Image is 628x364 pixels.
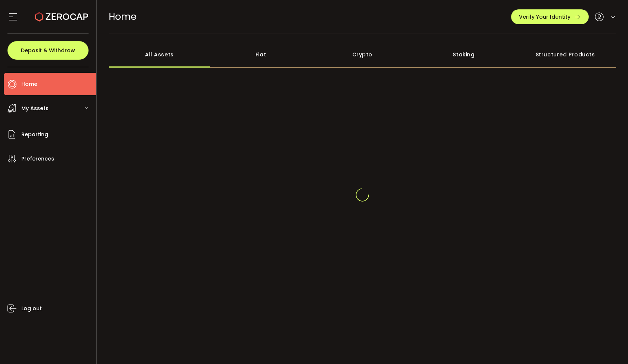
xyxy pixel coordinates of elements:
[109,41,210,68] div: All Assets
[21,153,54,164] span: Preferences
[21,303,42,314] span: Log out
[312,41,413,68] div: Crypto
[21,129,48,140] span: Reporting
[7,41,89,60] button: Deposit & Withdraw
[210,41,312,68] div: Fiat
[21,103,49,114] span: My Assets
[413,41,515,68] div: Staking
[21,79,37,90] span: Home
[109,10,136,23] span: Home
[514,41,616,68] div: Structured Products
[519,14,570,19] span: Verify Your Identity
[21,48,75,53] span: Deposit & Withdraw
[511,9,589,24] button: Verify Your Identity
